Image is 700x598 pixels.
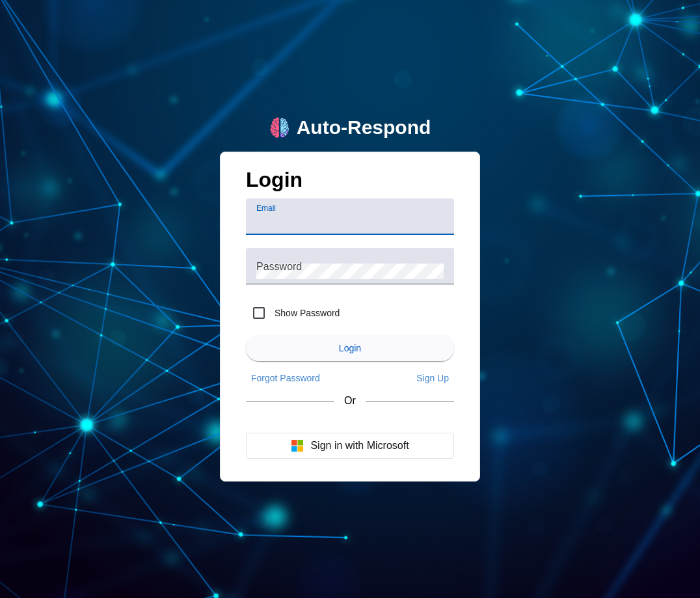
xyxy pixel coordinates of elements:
[297,116,431,139] div: Auto-Respond
[291,439,304,452] img: Microsoft logo
[269,117,290,138] img: logo
[416,373,449,383] span: Sign Up
[256,204,276,213] mat-label: Email
[251,373,320,383] span: Forgot Password
[269,116,431,139] a: logoAuto-Respond
[272,306,340,319] label: Show Password
[344,395,356,407] span: Or
[246,433,454,459] button: Sign in with Microsoft
[246,168,454,198] h1: Login
[339,343,361,353] span: Login
[246,335,454,361] button: Login
[256,260,302,271] mat-label: Password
